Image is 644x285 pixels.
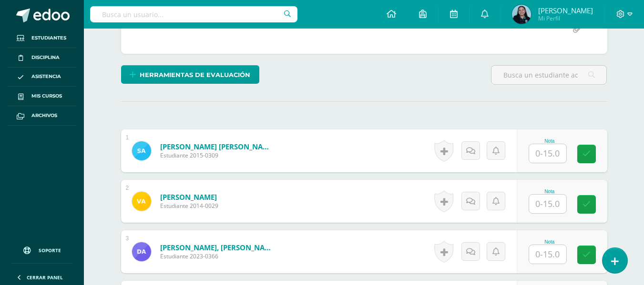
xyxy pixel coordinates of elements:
input: Busca un estudiante aquí... [491,66,606,84]
span: Estudiante 2023-0366 [160,252,275,260]
div: Nota [529,189,571,194]
a: Asistencia [8,68,76,87]
a: [PERSON_NAME] [160,192,218,202]
span: Herramientas de evaluación [140,66,250,84]
img: 4132a828997210e662c1011da54ca329.png [132,242,151,261]
input: Busca un usuario... [90,6,297,22]
span: Disciplina [31,54,60,61]
img: 1d0b7858f1263ef2a4c4511d85fc3fbe.png [132,141,151,160]
a: Herramientas de evaluación [121,65,259,84]
img: 97e2b0734e7479136478462550ca4ee1.png [132,192,151,211]
span: Archivos [31,112,57,119]
span: Mi Perfil [538,14,593,22]
input: 0-15.0 [529,144,566,163]
a: [PERSON_NAME] [PERSON_NAME] [160,142,275,151]
span: Soporte [39,247,61,254]
div: Nota [529,239,571,245]
span: Mis cursos [31,92,62,100]
div: Nota [529,138,571,144]
input: 0-15.0 [529,195,566,213]
div: No hay archivos subidos a esta actividad... [143,20,278,39]
a: Estudiantes [8,29,76,48]
span: Estudiante 2014-0029 [160,202,218,210]
img: 8c46c7f4271155abb79e2bc50b6ca956.png [512,5,531,24]
span: [PERSON_NAME] [538,6,593,15]
span: Cerrar panel [27,274,63,281]
span: Estudiante 2015-0309 [160,151,275,159]
a: Archivos [8,106,76,126]
span: Estudiantes [31,34,66,42]
a: [PERSON_NAME], [PERSON_NAME] [160,243,275,252]
a: Mis cursos [8,87,76,106]
a: Soporte [11,237,72,261]
input: 0-15.0 [529,245,566,264]
a: Disciplina [8,48,76,68]
span: Asistencia [31,73,61,80]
